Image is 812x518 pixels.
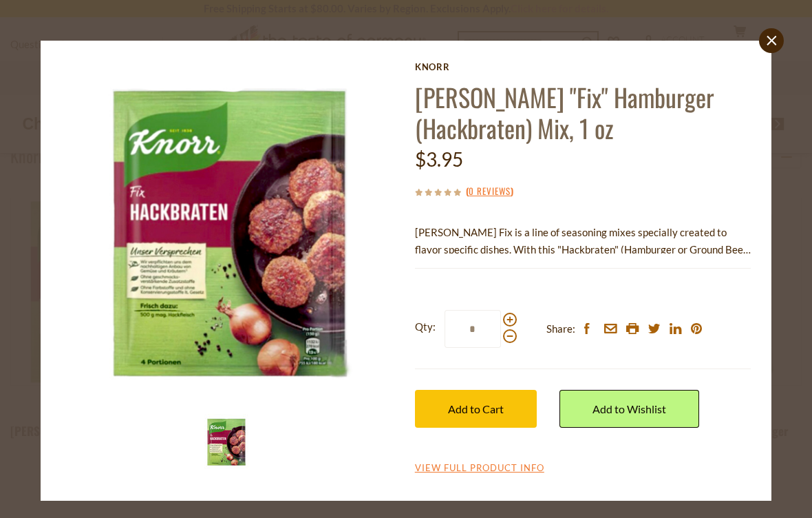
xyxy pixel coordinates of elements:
[415,462,544,475] a: View Full Product Info
[445,310,501,348] input: Qty:
[415,61,751,72] a: Knorr
[415,147,463,171] span: $3.95
[415,390,537,428] button: Add to Cart
[415,318,436,335] strong: Qty:
[559,390,699,428] a: Add to Wishlist
[61,61,398,398] img: Knorr "Fix" Hamburger (Hackbraten) Mix, 1 oz
[466,184,513,198] span: ( )
[546,320,575,338] span: Share:
[469,184,511,199] a: 0 Reviews
[415,79,714,146] a: [PERSON_NAME] "Fix" Hamburger (Hackbraten) Mix, 1 oz
[448,402,504,415] span: Add to Cart
[199,414,254,469] img: Knorr "Fix" Hamburger (Hackbraten) Mix, 1 oz
[415,224,751,258] p: [PERSON_NAME] Fix is a line of seasoning mixes specially created to flavor specific dishes. With ...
